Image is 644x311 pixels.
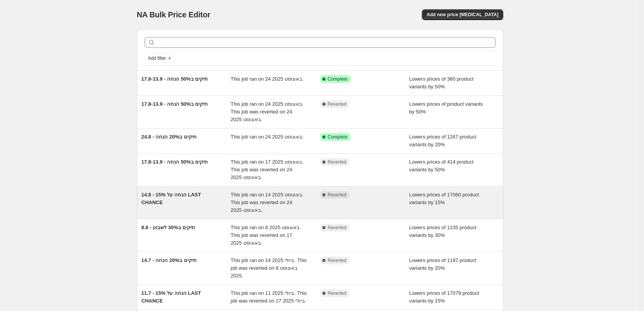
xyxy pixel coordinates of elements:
[409,225,476,238] span: Lowers prices of 1235 product variants by 30%
[142,290,201,304] span: 11.7 - 15% הנחה על LAST CHANCE
[231,101,304,122] span: This job ran on 24 באוגוסט 2025. This job was reverted on 24 באוגוסט 2025.
[427,12,498,18] span: Add new price [MEDICAL_DATA]
[231,192,304,213] span: This job ran on 14 באוגוסט 2025. This job was reverted on 24 באוגוסט 2025.
[231,257,307,279] span: This job ran on 14 ביולי 2025. This job was reverted on 8 באוגוסט 2025.
[231,76,304,82] span: This job ran on 24 באוגוסט 2025.
[328,290,347,296] span: Reverted
[231,134,304,140] span: This job ran on 24 באוגוסט 2025.
[328,192,347,198] span: Reverted
[409,290,479,304] span: Lowers prices of 17079 product variants by 15%
[148,55,166,61] span: Add filter
[142,134,197,140] span: 24.8 - תיקים ב20% הנחה
[409,257,476,271] span: Lowers prices of 1197 product variants by 20%
[409,159,474,172] span: Lowers prices of 414 product variants by 50%
[142,101,208,107] span: 17.8-13.9 - תיקים ב50% הנחה
[328,76,347,82] span: Complete
[328,101,347,107] span: Reverted
[409,76,474,90] span: Lowers prices of 360 product variants by 50%
[231,159,304,180] span: This job ran on 17 באוגוסט 2025. This job was reverted on 24 באוגוסט 2025.
[142,159,208,165] span: 17.8-13.9 - תיקים ב50% הנחה
[231,225,301,246] span: This job ran on 8 באוגוסט 2025. This job was reverted on 17 באוגוסט 2025.
[409,192,479,205] span: Lowers prices of 17060 product variants by 15%
[142,76,208,82] span: 17.8-13.9 - תיקים ב50% הנחה
[328,225,347,231] span: Reverted
[328,159,347,165] span: Reverted
[142,257,197,263] span: 14.7 - תיקים ב20% הנחה
[142,225,196,230] span: 8.8 - תיקים ב30% לשבוע
[137,10,211,19] span: NA Bulk Price Editor
[422,9,503,20] button: Add new price [MEDICAL_DATA]
[231,290,307,304] span: This job ran on 11 ביולי 2025. This job was reverted on 27 ביולי 2025.
[409,101,483,115] span: Lowers prices of product variants by 50%
[145,54,175,63] button: Add filter
[409,134,476,147] span: Lowers prices of 1267 product variants by 20%
[328,134,347,140] span: Complete
[142,192,201,205] span: 14.8 - 15% הנחה על LAST CHANCE
[328,257,347,264] span: Reverted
